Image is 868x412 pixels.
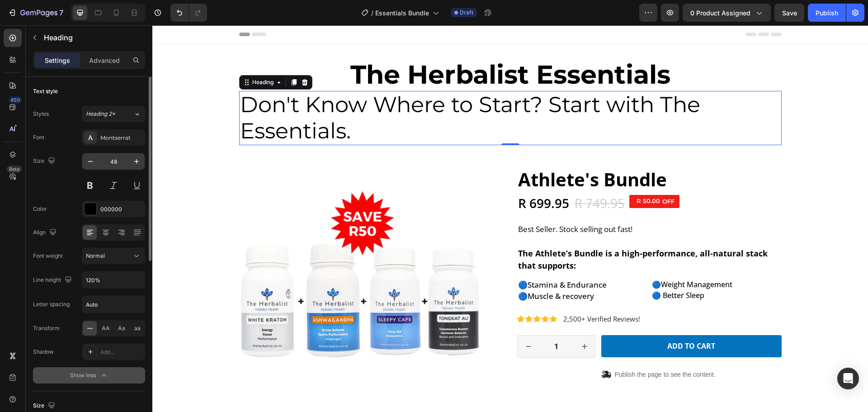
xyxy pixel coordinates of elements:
button: 7 [4,4,67,22]
div: R 50.00 [483,171,509,180]
div: OFF [509,171,524,181]
div: Beta [7,166,22,173]
div: 000000 [100,205,143,213]
p: Weight Management [500,254,628,265]
div: Transform [33,324,60,332]
span: 🔵 [500,254,509,264]
p: Muscle & recovery [366,265,495,277]
div: 450 [9,96,22,104]
span: 🔵 [366,265,375,276]
div: Text style [33,87,58,95]
span: aa [134,324,141,332]
button: Save [774,4,804,22]
div: Size [33,400,57,412]
button: Show less [33,367,145,384]
span: / [371,8,373,18]
button: Add to cart [449,310,629,332]
button: Heading 2* [82,106,145,122]
div: Font [33,133,44,142]
div: Heading [98,53,123,61]
div: Shadow [33,348,54,356]
div: Letter spacing [33,300,70,308]
div: Add to cart [515,316,563,326]
div: Size [33,155,57,167]
button: Publish [808,4,846,22]
p: Advanced [89,56,120,65]
div: Color [33,205,47,213]
div: Add... [100,348,143,356]
p: Settings [45,56,70,65]
span: 0 product assigned [690,8,750,18]
span: 🔵 [366,254,375,265]
div: Align [33,227,58,239]
p: 7 [59,7,63,18]
strong: The Athlete’s Bundle is a high-performance, all-natural stack that supports: [366,223,615,246]
strong: The Herbalist Essentials [198,33,518,65]
div: Open Intercom Messenger [837,368,859,389]
span: 🔵 Better Sleep [500,265,552,275]
div: Styles [33,110,49,118]
button: 0 product assigned [683,4,771,22]
iframe: Design area [152,25,868,412]
p: Heading [44,32,142,43]
button: Normal [82,248,145,264]
img: Athlete's Product Bundle by The Herbalist. White Kratom Capsules, Ashwagandha Capsules, Sleepy Ca... [87,142,330,384]
div: Undo/Redo [170,4,207,22]
p: Stamina & Endurance [366,254,495,265]
div: Line height [33,274,74,286]
input: quantity [387,310,421,332]
h1: Athlete's Bundle [365,142,629,167]
span: Heading 2* [86,110,115,118]
span: Aa [118,324,125,332]
span: Draft [460,9,473,17]
div: Publish [816,8,838,18]
div: R 749.95 [421,169,473,187]
p: Don't Know Where to Start? Start with The Essentials. [88,66,628,118]
input: Auto [82,296,145,313]
div: R 699.95 [365,169,418,187]
p: Publish the page to see the content. [462,345,563,354]
h2: Rich Text Editor. Editing area: main [87,66,629,119]
span: Normal [86,252,105,259]
p: 2,500+ Verified Reviews! [411,289,488,298]
button: decrement [365,310,387,332]
div: Font weight [33,252,63,260]
span: Essentials Bundle [375,8,429,18]
div: Montserrat [100,134,143,142]
span: AA [102,324,110,332]
input: Auto [82,272,145,288]
span: Save [782,9,797,17]
button: increment [421,310,443,332]
p: Best Seller. Stock selling out fast! [366,198,628,210]
div: Show less [70,371,108,380]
